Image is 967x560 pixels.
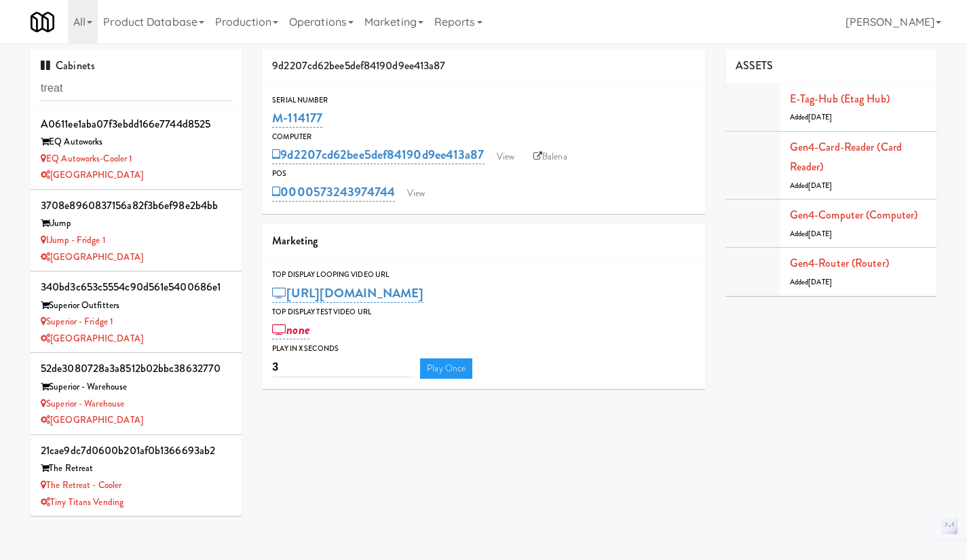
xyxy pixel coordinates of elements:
[41,379,231,396] div: Superior - Warehouse
[808,229,832,239] span: [DATE]
[420,358,472,379] a: Play Once
[31,10,54,34] img: Micromart
[808,112,832,122] span: [DATE]
[490,147,521,167] a: View
[272,167,695,181] div: POS
[41,332,143,345] a: [GEOGRAPHIC_DATA]
[41,195,231,216] div: 3708e8960837156a82f3b6ef98e2b4bb
[31,109,242,190] li: a0611ee1aba07f3ebdd166e7744d8525EQ Autoworks EQ Autoworks-Cooler 1[GEOGRAPHIC_DATA]
[790,255,889,271] a: Gen4-router (Router)
[41,479,121,491] a: The Retreat - Cooler
[736,58,774,73] span: ASSETS
[790,229,832,239] span: Added
[41,496,124,508] a: Tiny Titans Vending
[41,134,231,151] div: EQ Autoworks
[272,233,318,248] span: Marketing
[272,145,484,164] a: 9d2207cd62bee5def84190d9ee413a87
[41,441,231,461] div: 21cae9dc7d0600b201af0b1366693ab2
[790,139,902,175] a: Gen4-card-reader (Card Reader)
[41,358,231,379] div: 52de3080728a3a8512b02bbc38632770
[41,315,113,328] a: Superior - Fridge 1
[790,181,832,191] span: Added
[527,147,574,167] a: Balena
[790,91,890,107] a: E-tag-hub (Etag Hub)
[400,183,432,204] a: View
[272,284,423,303] a: [URL][DOMAIN_NAME]
[272,305,695,319] div: Top Display Test Video Url
[262,49,705,83] div: 9d2207cd62bee5def84190d9ee413a87
[272,268,695,282] div: Top Display Looping Video Url
[41,397,124,410] a: Superior - Warehouse
[41,152,132,165] a: EQ Autoworks-Cooler 1
[41,114,231,134] div: a0611ee1aba07f3ebdd166e7744d8525
[272,342,695,356] div: Play in X seconds
[41,460,231,477] div: The Retreat
[790,277,832,287] span: Added
[272,320,309,339] a: none
[31,353,242,434] li: 52de3080728a3a8512b02bbc38632770Superior - Warehouse Superior - Warehouse[GEOGRAPHIC_DATA]
[41,58,95,73] span: Cabinets
[41,168,143,181] a: [GEOGRAPHIC_DATA]
[31,435,242,516] li: 21cae9dc7d0600b201af0b1366693ab2The Retreat The Retreat - CoolerTiny Titans Vending
[41,277,231,297] div: 340bd3c653c5554c90d561e5400686e1
[31,272,242,353] li: 340bd3c653c5554c90d561e5400686e1Superior Outfitters Superior - Fridge 1[GEOGRAPHIC_DATA]
[41,250,143,263] a: [GEOGRAPHIC_DATA]
[790,207,917,223] a: Gen4-computer (Computer)
[41,76,231,101] input: Search cabinets
[41,413,143,426] a: [GEOGRAPHIC_DATA]
[808,181,832,191] span: [DATE]
[41,234,106,246] a: iJump - Fridge 1
[41,215,231,232] div: iJump
[31,190,242,272] li: 3708e8960837156a82f3b6ef98e2b4bbiJump iJump - Fridge 1[GEOGRAPHIC_DATA]
[790,112,832,122] span: Added
[808,277,832,287] span: [DATE]
[272,109,322,128] a: M-114177
[41,297,231,314] div: Superior Outfitters
[272,94,695,107] div: Serial Number
[272,130,695,144] div: Computer
[272,183,395,202] a: 0000573243974744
